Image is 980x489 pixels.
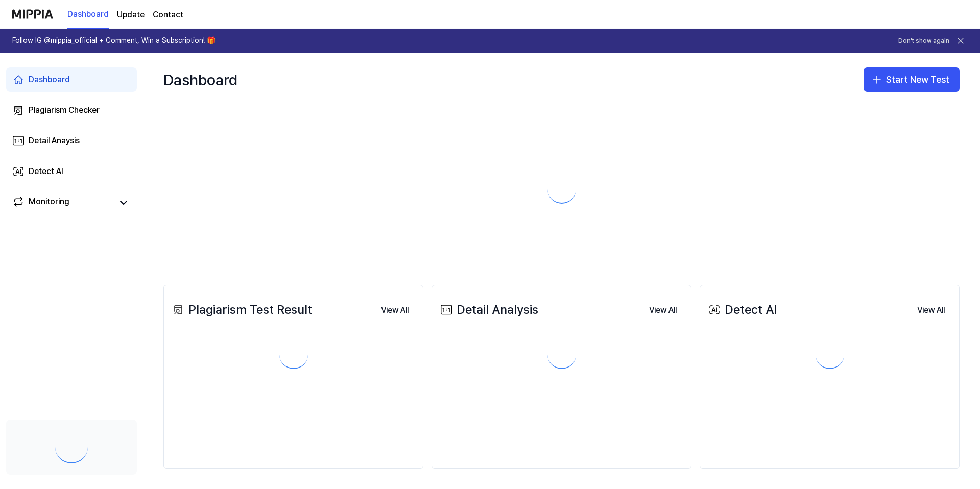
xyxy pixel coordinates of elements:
[898,37,949,45] button: Don't show again
[641,299,685,321] a: View All
[163,63,237,96] div: Dashboard
[909,299,953,321] a: View All
[12,195,112,210] a: Monitoring
[373,300,417,321] button: View All
[6,129,137,153] a: Detail Anaysis
[6,159,137,184] a: Detect AI
[6,98,137,123] a: Plagiarism Checker
[864,67,960,92] button: Start New Test
[67,1,109,29] a: Dashboard
[706,300,777,320] div: Detect AI
[641,300,685,321] button: View All
[909,300,953,321] button: View All
[29,165,63,178] div: Detect AI
[117,9,145,21] a: Update
[29,135,80,147] div: Detail Anaysis
[12,36,216,46] h1: Follow IG @mippia_official + Comment, Win a Subscription! 🎁
[29,195,69,210] div: Monitoring
[438,300,538,320] div: Detail Analysis
[153,9,183,21] a: Contact
[170,300,312,320] div: Plagiarism Test Result
[6,67,137,92] a: Dashboard
[29,104,100,116] div: Plagiarism Checker
[373,299,417,321] a: View All
[29,74,70,86] div: Dashboard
